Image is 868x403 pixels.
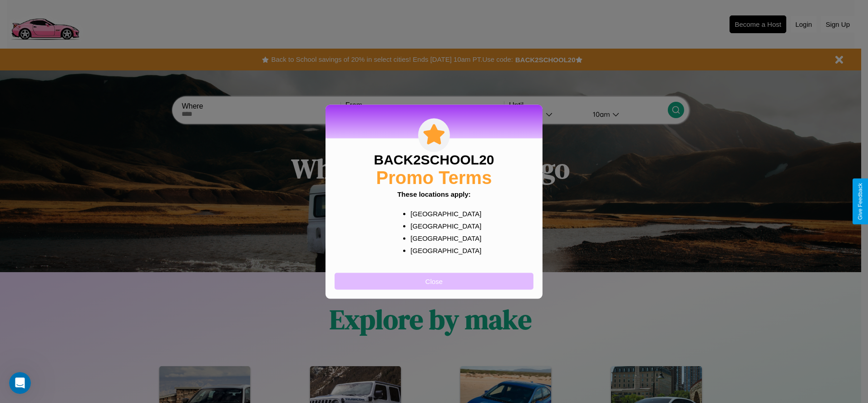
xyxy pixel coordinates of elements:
p: [GEOGRAPHIC_DATA] [410,207,475,219]
h3: BACK2SCHOOL20 [374,152,494,167]
h2: Promo Terms [376,167,492,188]
button: Close [335,273,533,289]
p: [GEOGRAPHIC_DATA] [410,219,475,232]
p: [GEOGRAPHIC_DATA] [410,232,475,244]
p: [GEOGRAPHIC_DATA] [410,244,475,256]
iframe: Intercom live chat [9,372,31,394]
b: These locations apply: [397,190,471,198]
div: Give Feedback [857,183,863,220]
